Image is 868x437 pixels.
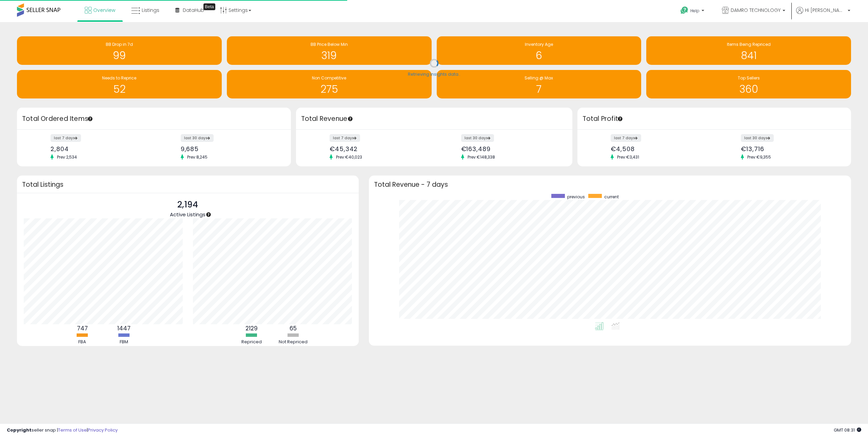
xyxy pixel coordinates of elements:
[611,145,709,152] div: €4,508
[231,339,272,345] div: Repriced
[87,116,93,122] div: Tooltip anchor
[51,134,81,142] label: last 7 days
[170,198,205,211] p: 2,194
[464,154,498,160] span: Prev: €148,338
[301,114,567,124] h3: Total Revenue
[333,154,366,160] span: Prev: €40,023
[203,3,215,10] div: Tooltip anchor
[461,134,494,142] label: last 30 days
[796,7,850,22] a: Hi [PERSON_NAME]
[170,211,205,218] span: Active Listings
[181,134,214,142] label: last 30 days
[183,7,204,14] span: DataHub
[374,182,846,187] h3: Total Revenue - 7 days
[205,212,212,218] div: Tooltip anchor
[273,339,314,345] div: Not Repriced
[181,145,279,152] div: 9,685
[675,1,711,22] a: Help
[604,194,619,200] span: current
[62,339,103,345] div: FBA
[347,116,353,122] div: Tooltip anchor
[330,145,429,152] div: €45,342
[461,145,560,152] div: €163,489
[611,134,641,142] label: last 7 days
[330,134,360,142] label: last 7 days
[741,145,839,152] div: €13,716
[583,114,846,124] h3: Total Profit
[805,7,846,14] span: Hi [PERSON_NAME]
[184,154,211,160] span: Prev: 8,245
[567,194,585,200] span: previous
[245,324,258,332] b: 2129
[51,145,149,152] div: 2,804
[744,154,774,160] span: Prev: €9,355
[617,116,623,122] div: Tooltip anchor
[690,8,699,14] span: Help
[104,339,144,345] div: FBM
[408,72,460,78] div: Retrieving insights data..
[741,134,774,142] label: last 30 days
[680,6,689,15] i: Get Help
[22,182,354,187] h3: Total Listings
[22,114,286,124] h3: Total Ordered Items
[290,324,297,332] b: 65
[77,324,88,332] b: 747
[614,154,643,160] span: Prev: €3,431
[93,7,115,14] span: Overview
[731,7,781,14] span: DAMRO TECHNOLOGY
[142,7,159,14] span: Listings
[54,154,80,160] span: Prev: 2,534
[117,324,131,332] b: 1447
